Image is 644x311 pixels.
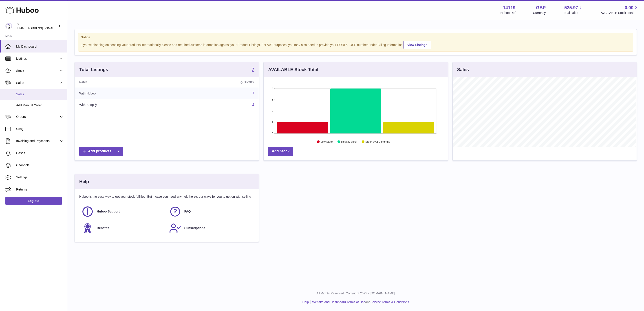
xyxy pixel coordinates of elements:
[79,147,123,156] a: Add products
[16,69,59,73] span: Stock
[75,99,174,111] td: With Shopify
[97,226,109,230] span: Benefits
[17,26,66,30] span: [EMAIL_ADDRESS][DOMAIN_NAME]
[625,5,633,11] span: 0.00
[16,139,59,143] span: Invoicing and Payments
[5,197,62,205] a: Log out
[272,110,273,112] text: 2
[16,103,64,107] span: Add Manual Order
[404,41,431,49] a: View Listings
[457,67,469,73] h3: Sales
[272,121,273,123] text: 1
[321,140,333,143] text: Low Stock
[16,151,64,155] span: Cases
[501,11,516,15] div: Huboo Ref
[82,206,165,218] a: Huboo Support
[81,40,631,49] div: If you're planning on sending your products internationally please add required customs informati...
[79,179,89,185] h3: Help
[82,222,165,234] a: Benefits
[268,147,293,156] a: Add Stock
[272,87,273,90] text: 4
[272,98,273,101] text: 3
[16,175,64,180] span: Settings
[81,35,631,39] strong: Notice
[563,5,583,15] a: 525.97 Total sales
[169,222,252,234] a: Subscriptions
[563,11,583,15] span: Total sales
[16,81,59,85] span: Sales
[16,163,64,167] span: Channels
[311,300,409,304] li: and
[268,67,318,73] h3: AVAILABLE Stock Total
[601,5,639,15] a: 0.00 AVAILABLE Stock Total
[252,103,254,107] a: 4
[71,291,640,296] p: All Rights Reserved. Copyright 2025 - [DOMAIN_NAME]
[252,67,254,72] strong: 7
[16,92,64,96] span: Sales
[16,187,64,192] span: Returns
[533,11,546,15] div: Currency
[17,22,57,30] div: Bol
[272,132,273,135] text: 0
[601,11,639,15] span: AVAILABLE Stock Total
[79,195,254,199] p: Huboo is the easy way to get your stock fulfilled. But incase you need any help here's our ways f...
[79,67,108,73] h3: Total Listings
[184,209,191,214] span: FAQ
[184,226,205,230] span: Subscriptions
[371,300,409,304] a: Service Terms & Conditions
[75,88,174,99] td: With Huboo
[16,57,59,61] span: Listings
[312,300,365,304] a: Website and Dashboard Terms of Use
[564,5,578,11] span: 525.97
[302,300,309,304] a: Help
[16,127,64,131] span: Usage
[536,5,546,11] strong: GBP
[169,206,252,218] a: FAQ
[503,5,516,11] strong: 14119
[341,140,358,143] text: Healthy stock
[252,91,254,95] a: 7
[75,77,174,88] th: Name
[97,209,120,214] span: Huboo Support
[5,23,12,29] img: internalAdmin-14119@internal.huboo.com
[252,67,254,72] a: 7
[16,115,59,119] span: Orders
[174,77,259,88] th: Quantity
[16,44,64,49] span: My Dashboard
[366,140,390,143] text: Stock over 2 months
